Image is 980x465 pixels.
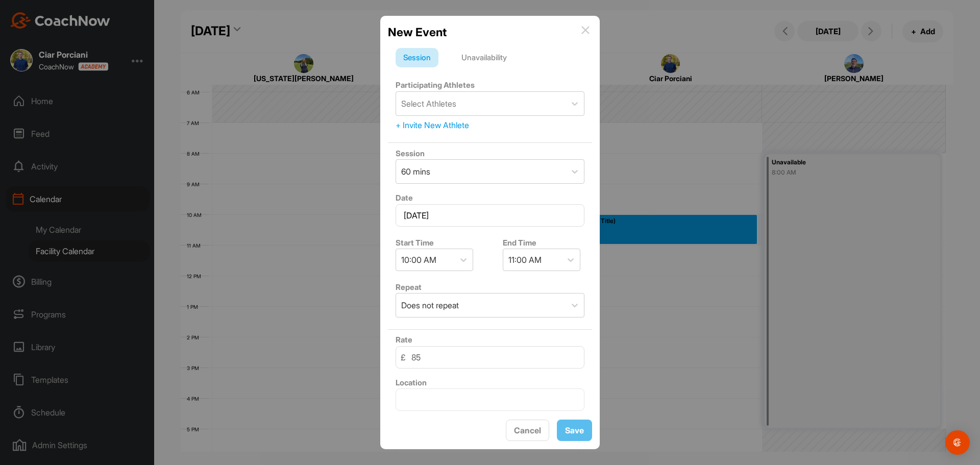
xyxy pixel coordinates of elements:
label: Start Time [396,238,434,248]
span: Save [565,425,584,435]
div: Session [396,48,438,67]
div: Unavailability [454,48,514,67]
label: Repeat [396,282,422,292]
span: Cancel [514,425,541,435]
label: Session [396,149,425,158]
label: End Time [503,238,536,248]
label: Participating Athletes [396,80,475,90]
label: Rate [396,335,412,345]
img: info [581,26,590,34]
label: Date [396,193,413,203]
h2: New Event [388,23,447,41]
input: Select Date [396,204,584,227]
button: Save [557,420,592,442]
div: 11:00 AM [508,254,542,266]
div: Does not repeat [401,299,459,311]
input: 0 [396,346,584,369]
label: Location [396,378,427,387]
span: £ [401,351,405,363]
button: Cancel [506,420,549,442]
div: Select Athletes [401,97,456,110]
div: + Invite New Athlete [396,119,584,131]
div: Open Intercom Messenger [945,430,970,455]
div: 60 mins [401,165,430,178]
div: 10:00 AM [401,254,436,266]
